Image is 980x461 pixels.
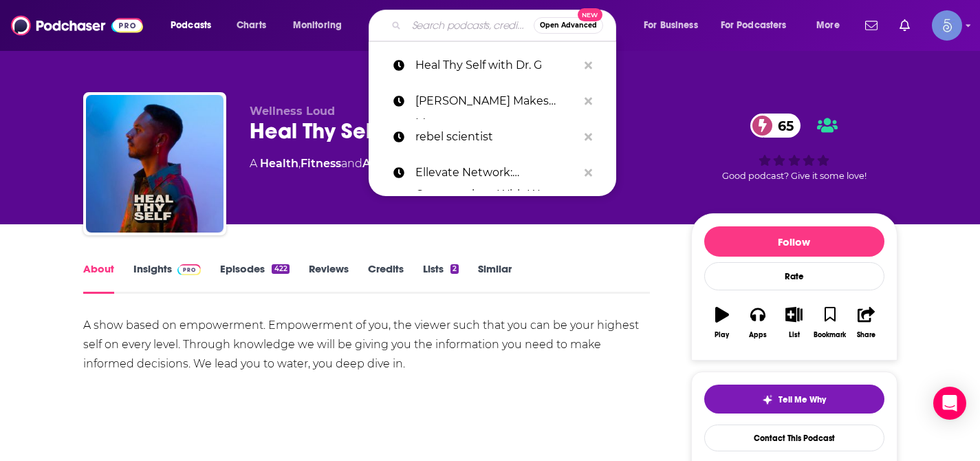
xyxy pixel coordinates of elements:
input: Search podcasts, credits, & more... [406,14,534,36]
a: Show notifications dropdown [860,14,883,37]
span: Good podcast? Give it some love! [722,171,867,181]
span: and [341,157,362,170]
div: A podcast [250,156,512,172]
span: Open Advanced [540,22,597,29]
span: More [816,16,840,35]
a: rebel scientist [369,119,616,155]
a: 65 [750,114,801,138]
button: open menu [807,14,857,36]
a: [PERSON_NAME] Makes Money [369,83,616,119]
a: Contact This Podcast [704,425,884,451]
div: Play [715,331,729,339]
a: InsightsPodchaser Pro [133,262,202,294]
img: Podchaser - Follow, Share and Rate Podcasts [11,12,143,39]
span: Wellness Loud [250,105,335,118]
span: Podcasts [171,16,211,35]
button: Follow [704,226,884,257]
span: Logged in as Spiral5-G1 [932,10,962,41]
div: 65Good podcast? Give it some love! [691,105,897,190]
a: Heal Thy Self with Dr. G [369,47,616,83]
img: Podchaser Pro [177,264,202,275]
a: Similar [478,262,512,294]
p: rebel scientist [415,119,578,155]
button: tell me why sparkleTell Me Why [704,385,884,414]
div: 2 [450,264,459,274]
img: tell me why sparkle [762,394,773,405]
div: List [789,331,800,339]
a: Episodes422 [220,262,289,294]
a: Credits [368,262,404,294]
div: A show based on empowerment. Empowerment of you, the viewer such that you can be your highest sel... [83,316,651,374]
button: Show profile menu [932,10,962,41]
img: Heal Thy Self with Dr. G [86,95,224,233]
a: Lists2 [423,262,459,294]
span: 65 [764,114,801,138]
div: Search podcasts, credits, & more... [382,10,629,41]
div: Open Intercom Messenger [933,387,966,420]
p: Ellevate Network: Conversations With Women Changing the Face of Business [415,155,578,191]
div: Bookmark [814,331,846,339]
a: Fitness [301,157,341,170]
a: Show notifications dropdown [894,14,915,37]
a: Ellevate Network: Conversations With Women Changing the Face of Business [369,155,616,191]
button: List [776,298,812,347]
span: Monitoring [293,16,342,35]
button: open menu [712,14,807,36]
p: Heal Thy Self with Dr. G [415,47,578,83]
div: Share [857,331,875,339]
p: Travis Makes Money [415,83,578,119]
button: Bookmark [812,298,848,347]
button: open menu [634,14,715,36]
button: Share [848,298,884,347]
button: Apps [740,298,776,347]
a: Alternative Health [362,157,468,170]
span: For Podcasters [721,16,787,35]
span: Charts [237,16,266,35]
a: Charts [228,14,274,36]
span: For Business [644,16,698,35]
button: Play [704,298,740,347]
button: open menu [161,14,229,36]
span: , [298,157,301,170]
div: Apps [749,331,767,339]
span: New [578,8,602,21]
div: 422 [272,264,289,274]
img: User Profile [932,10,962,41]
a: Reviews [309,262,349,294]
div: Rate [704,262,884,290]
button: Open AdvancedNew [534,17,603,34]
a: Health [260,157,298,170]
a: About [83,262,114,294]
button: open menu [283,14,360,36]
span: Tell Me Why [778,394,826,405]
